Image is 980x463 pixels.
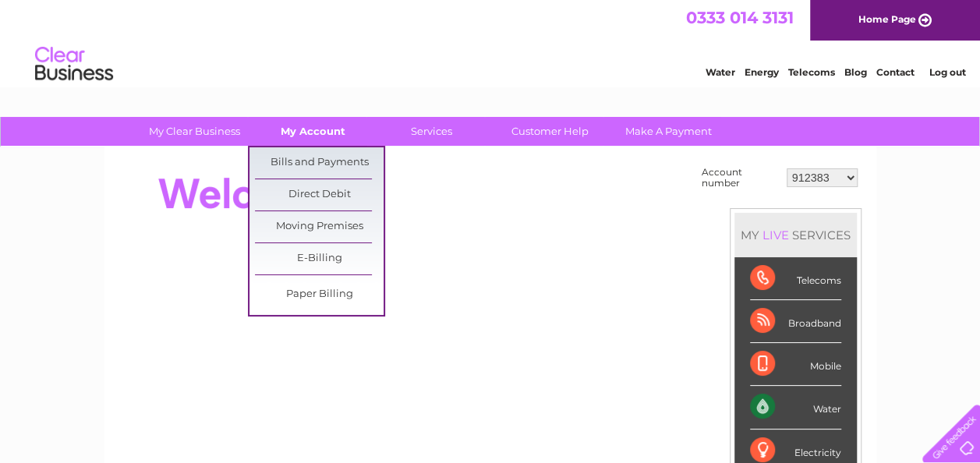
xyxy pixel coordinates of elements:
a: Contact [876,66,915,78]
a: Moving Premises [255,211,384,242]
div: Broadband [750,300,841,343]
a: Paper Billing [255,279,384,310]
div: MY SERVICES [734,213,857,257]
div: Water [750,386,841,429]
a: Direct Debit [255,179,384,210]
div: Telecoms [750,257,841,300]
a: E-Billing [255,243,384,274]
a: Log out [929,66,965,78]
a: Services [367,117,496,146]
a: Energy [745,66,779,78]
a: My Clear Business [130,117,259,146]
a: My Account [249,117,377,146]
img: logo.png [34,41,114,88]
a: Customer Help [486,117,614,146]
a: Telecoms [788,66,835,78]
div: Clear Business is a trading name of Verastar Limited (registered in [GEOGRAPHIC_DATA] No. 3667643... [122,9,859,76]
div: LIVE [759,228,792,242]
a: Blog [844,66,867,78]
a: Make A Payment [604,117,733,146]
div: Mobile [750,343,841,386]
a: Water [706,66,735,78]
a: Bills and Payments [255,147,384,178]
td: Account number [698,163,783,193]
a: 0333 014 3131 [686,8,794,27]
